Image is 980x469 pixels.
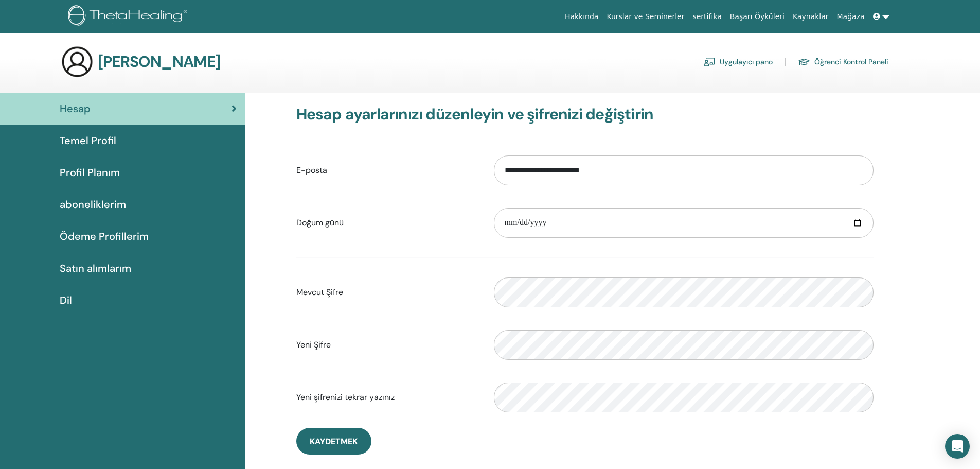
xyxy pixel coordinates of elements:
button: Kaydetmek [296,428,371,455]
a: Mağaza [832,7,868,26]
a: Başarı Öyküleri [726,7,789,26]
span: Kaydetmek [310,436,358,447]
span: Satın alımlarım [60,260,131,276]
h3: [PERSON_NAME] [98,53,221,71]
label: Mevcut Şifre [289,283,486,302]
label: Yeni Şifre [289,335,486,355]
img: graduation-cap.svg [798,58,810,66]
a: Uygulayıcı pano [703,54,773,70]
a: Öğrenci Kontrol Paneli [798,54,888,70]
span: Dil [60,292,72,308]
h3: Hesap ayarlarınızı düzenleyin ve şifrenizi değiştirin [296,105,874,124]
span: aboneliklerim [60,197,126,212]
label: Yeni şifrenizi tekrar yazınız [289,388,486,407]
label: E-posta [289,161,486,180]
span: Ödeme Profillerim [60,229,149,244]
a: Kaynaklar [789,7,833,26]
img: logo.png [68,5,191,28]
a: Hakkında [561,7,603,26]
span: Hesap [60,101,91,116]
img: generic-user-icon.jpg [61,45,94,78]
img: chalkboard-teacher.svg [703,57,716,66]
div: Open Intercom Messenger [945,434,970,459]
a: Kurslar ve Seminerler [602,7,688,26]
a: sertifika [688,7,725,26]
label: Doğum günü [289,213,486,233]
span: Temel Profil [60,133,116,148]
span: Profil Planım [60,165,120,180]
